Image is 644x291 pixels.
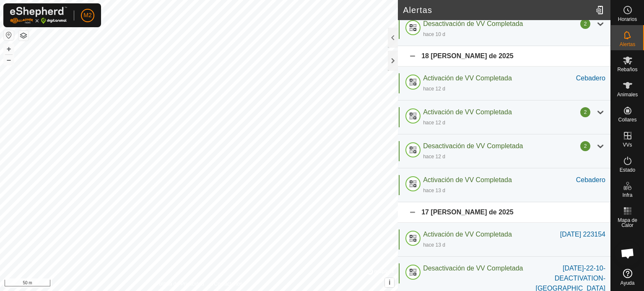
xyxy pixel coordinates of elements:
h2: Alertas [403,5,592,15]
div: [DATE] 223154 [560,229,605,239]
div: 2 [580,19,590,29]
span: Estado [620,167,635,173]
span: Activación de VV Completada [423,176,512,183]
span: Desactivación de VV Completada [423,265,523,272]
span: Infra [622,193,632,198]
button: Restablecer Mapa [4,30,14,40]
span: Desactivación de VV Completada [423,142,523,149]
button: Capas del Mapa [18,31,29,41]
button: – [4,55,14,65]
div: Cebadero [576,73,605,83]
a: Chat abierto [615,241,640,266]
div: hace 12 d [423,119,445,126]
span: i [389,279,390,286]
span: Activación de VV Completada [423,75,512,82]
div: 2 [580,141,590,151]
div: hace 13 d [423,187,445,194]
div: 17 [PERSON_NAME] de 2025 [398,202,610,223]
div: 2 [580,107,590,117]
a: Contáctenos [214,280,242,288]
span: Rebaños [617,67,637,72]
span: M2 [83,11,91,20]
a: Ayuda [611,265,644,289]
span: Horarios [618,17,637,22]
div: hace 12 d [423,85,445,93]
span: VVs [623,142,632,147]
div: hace 10 d [423,31,445,38]
span: Mapa de Calor [613,218,642,228]
span: Alertas [620,42,635,47]
span: Animales [617,92,638,97]
span: Ayuda [621,281,635,286]
div: 18 [PERSON_NAME] de 2025 [398,46,610,67]
span: Collares [618,117,636,122]
button: + [4,44,14,54]
span: Desactivación de VV Completada [423,20,523,27]
div: Cebadero [576,175,605,185]
div: hace 13 d [423,241,445,249]
button: i [385,278,394,287]
a: Política de Privacidad [156,280,204,288]
img: Logo Gallagher [10,7,67,24]
span: Activación de VV Completada [423,231,512,238]
span: Activación de VV Completada [423,108,512,116]
div: hace 12 d [423,153,445,160]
